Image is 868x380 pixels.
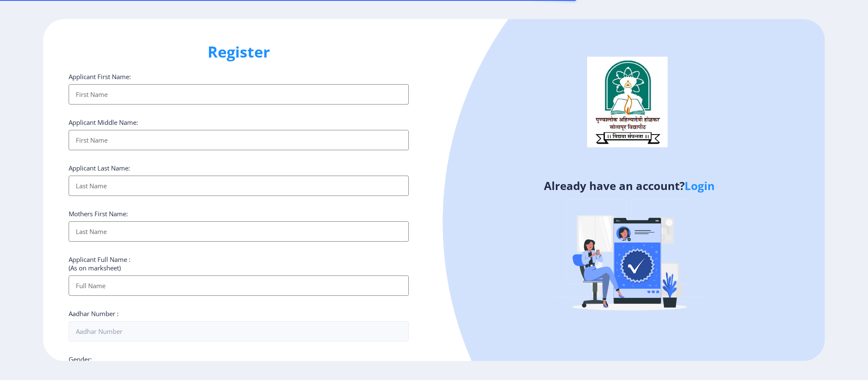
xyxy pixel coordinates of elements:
img: Verified-rafiki.svg [555,184,704,332]
input: Last Name [69,176,408,196]
input: First Name [69,130,408,150]
label: Aadhar Number : [69,309,119,318]
h4: Already have an account? [441,179,818,193]
label: Applicant Last Name: [69,164,130,172]
img: logo [587,57,668,147]
label: Applicant Middle Name: [69,118,138,127]
h1: Register [69,42,408,62]
label: Gender: [69,355,92,363]
label: Applicant First Name: [69,72,131,81]
a: Login [685,178,715,193]
input: First Name [69,84,408,105]
input: Aadhar Number [69,321,408,341]
input: Full Name [69,275,408,296]
label: Mothers First Name: [69,209,128,218]
input: Last Name [69,221,408,242]
label: Applicant Full Name : (As on marksheet) [69,255,130,272]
